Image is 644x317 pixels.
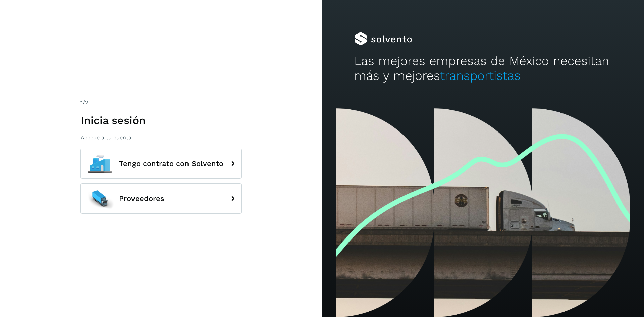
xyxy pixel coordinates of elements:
[80,99,241,107] div: /2
[80,134,241,141] p: Accede a tu cuenta
[354,54,612,84] h2: Las mejores empresas de México necesitan más y mejores
[119,160,223,168] span: Tengo contrato con Solvento
[80,149,241,179] button: Tengo contrato con Solvento
[80,114,241,127] h1: Inicia sesión
[119,195,164,203] span: Proveedores
[440,68,521,83] span: transportistas
[80,99,83,106] span: 1
[80,183,241,214] button: Proveedores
